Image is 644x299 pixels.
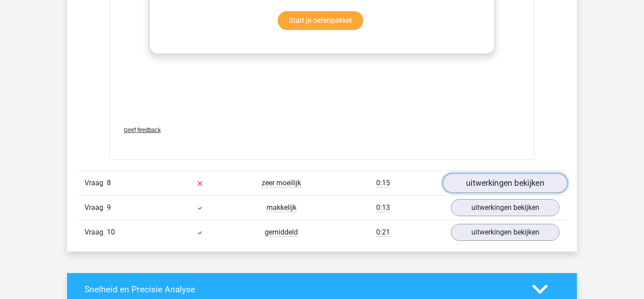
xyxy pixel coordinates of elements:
[107,228,115,236] span: 10
[107,203,111,212] span: 9
[376,203,390,212] span: 0:13
[267,203,297,212] span: makkelijk
[107,179,111,187] span: 8
[443,173,568,193] a: uitwerkingen bekijken
[85,202,107,213] span: Vraag
[376,179,390,188] span: 0:15
[451,199,559,216] a: uitwerkingen bekijken
[85,227,107,238] span: Vraag
[85,178,107,188] span: Vraag
[451,224,559,241] a: uitwerkingen bekijken
[262,179,301,188] span: zeer moeilijk
[85,284,519,295] h4: Snelheid en Precisie Analyse
[124,127,161,133] span: Geef feedback
[376,228,390,237] span: 0:21
[278,11,363,30] a: Start je oefenpakket
[265,228,298,237] span: gemiddeld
